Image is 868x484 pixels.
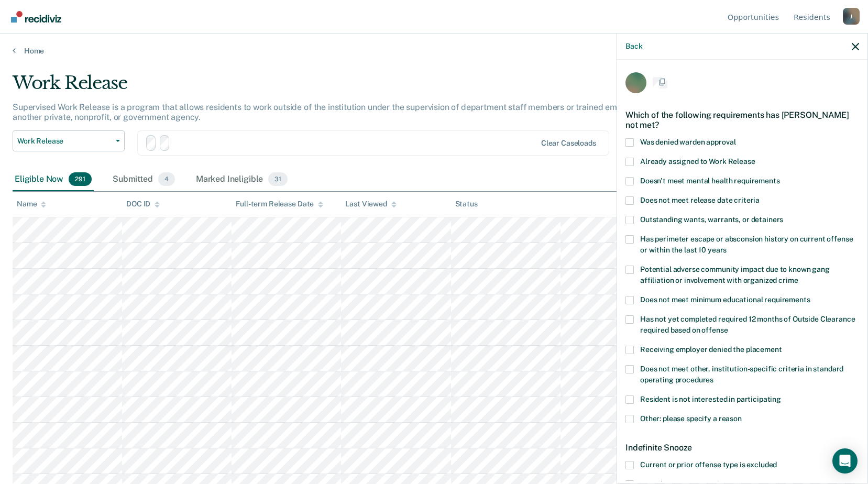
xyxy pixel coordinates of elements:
span: 291 [69,172,92,186]
div: Submitted [111,168,177,191]
span: Was denied warden approval [640,138,735,146]
div: Eligible Now [13,168,94,191]
img: Recidiviz [11,11,61,23]
span: Other: please specify a reason [640,414,742,423]
span: 4 [158,172,175,186]
button: Back [625,42,642,51]
span: Has perimeter escape or absconsion history on current offense or within the last 10 years [640,235,853,254]
div: Open Intercom Messenger [832,448,858,474]
button: Profile dropdown button [843,8,860,25]
span: Resident is not interested in participating [640,395,781,403]
span: Does not meet minimum educational requirements [640,295,810,304]
div: Clear caseloads [541,139,596,148]
p: Supervised Work Release is a program that allows residents to work outside of the institution und... [13,102,657,122]
div: DOC ID [126,200,160,208]
span: Potential adverse community impact due to known gang affiliation or involvement with organized crime [640,265,830,284]
div: Full-term Release Date [236,200,323,208]
div: Indefinite Snooze [625,434,859,461]
a: Home [13,46,855,56]
span: Work Release [17,137,112,146]
div: Marked Ineligible [194,168,290,191]
div: Status [455,200,478,208]
span: Already assigned to Work Release [640,157,755,166]
span: Current or prior offense type is excluded [640,460,777,469]
span: Doesn't meet mental health requirements [640,177,780,185]
div: J [843,8,860,25]
span: Has not yet completed required 12 months of Outside Clearance required based on offense [640,315,855,334]
div: Work Release [13,72,664,102]
div: Name [17,200,46,208]
div: Last Viewed [345,200,396,208]
span: Does not meet release date criteria [640,196,760,204]
span: Receiving employer denied the placement [640,345,782,354]
span: 31 [268,172,288,186]
span: Does not meet other, institution-specific criteria in standard operating procedures [640,365,843,384]
div: Which of the following requirements has [PERSON_NAME] not met? [625,102,859,138]
span: Outstanding wants, warrants, or detainers [640,215,783,224]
